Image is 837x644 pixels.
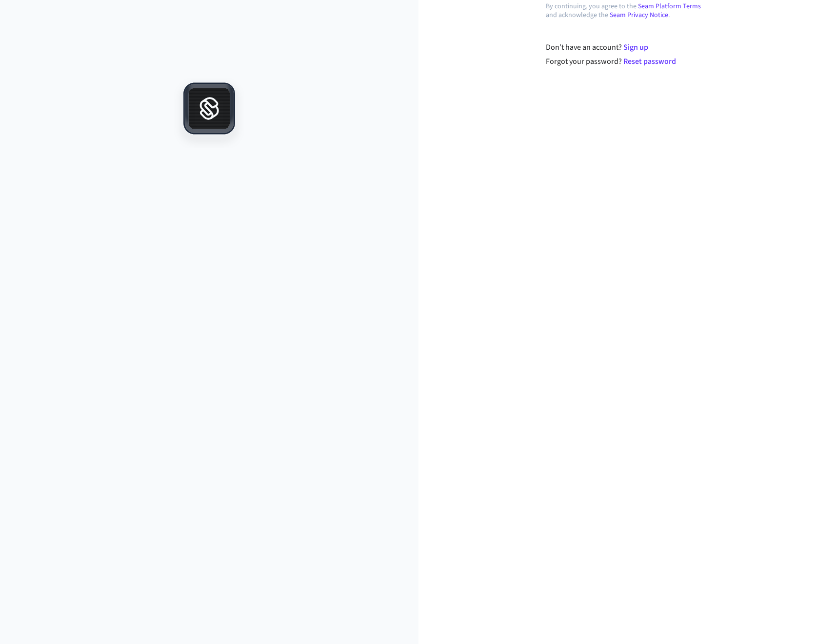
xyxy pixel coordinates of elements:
a: Sign up [623,42,648,53]
div: Don't have an account? [546,41,710,53]
p: By continuing, you agree to the and acknowledge the . [546,2,710,20]
a: Reset password [623,56,676,67]
div: Forgot your password? [546,56,710,67]
a: Seam Platform Terms [638,1,701,11]
a: Seam Privacy Notice [610,10,668,20]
